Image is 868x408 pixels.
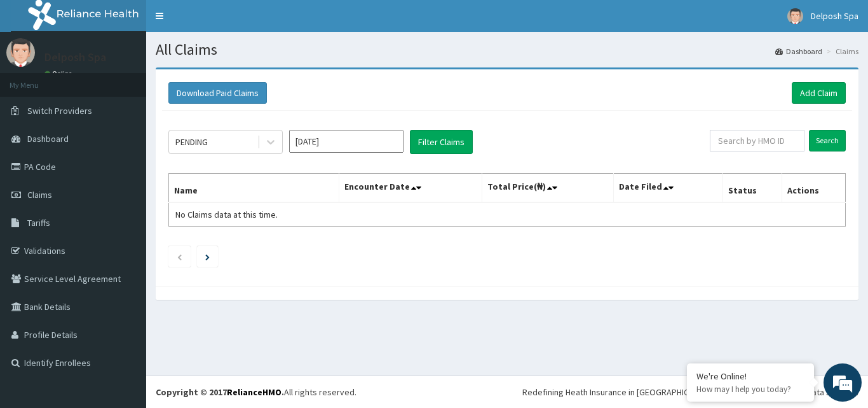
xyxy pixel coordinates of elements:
th: Date Filed [614,174,723,203]
th: Status [723,174,782,203]
p: How may I help you today? [696,384,804,395]
p: Delposh Spa [44,52,106,63]
input: Search by HMO ID [710,130,804,151]
span: Delposh Spa [811,10,858,22]
span: Dashboard [27,133,69,144]
th: Name [169,174,339,203]
a: Online [44,69,75,78]
a: Next page [205,251,210,262]
img: User Image [787,8,803,24]
img: User Image [6,38,35,67]
h1: All Claims [156,41,858,58]
footer: All rights reserved. [146,376,868,408]
button: Filter Claims [410,130,473,154]
a: Add Claim [792,82,846,104]
span: Switch Providers [27,105,92,116]
th: Actions [782,174,845,203]
span: Claims [27,189,52,200]
input: Search [809,130,846,151]
input: Select Month and Year [289,130,403,153]
th: Total Price(₦) [482,174,614,203]
a: Previous page [177,251,182,262]
strong: Copyright © 2017 . [156,386,284,398]
div: We're Online! [696,370,804,382]
button: Download Paid Claims [168,82,267,104]
div: PENDING [175,136,208,148]
li: Claims [824,46,858,57]
div: Redefining Heath Insurance in [GEOGRAPHIC_DATA] using Telemedicine and Data Science! [522,386,858,398]
a: Dashboard [775,46,822,57]
span: No Claims data at this time. [175,209,278,220]
span: Tariffs [27,217,50,229]
a: RelianceHMO [227,386,281,398]
th: Encounter Date [339,174,482,203]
